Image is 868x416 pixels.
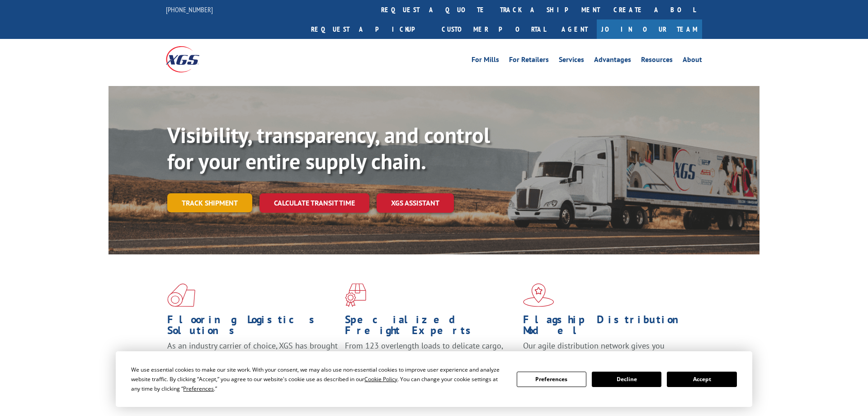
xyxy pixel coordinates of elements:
button: Accept [667,372,736,387]
button: Preferences [517,372,586,387]
a: Customer Portal [435,19,552,39]
a: Request a pickup [304,19,435,39]
a: About [683,56,702,66]
a: Join Our Team [597,19,702,39]
h1: Specialized Freight Experts [345,314,516,340]
a: For Mills [472,56,499,66]
p: From 123 overlength loads to delicate cargo, our experienced staff knows the best way to move you... [345,340,516,381]
button: Decline [592,372,661,387]
a: Calculate transit time [259,193,369,213]
a: Agent [552,19,597,39]
b: Visibility, transparency, and control for your entire supply chain. [167,121,490,175]
img: xgs-icon-total-supply-chain-intelligence-red [167,283,195,307]
a: Services [559,56,584,66]
img: xgs-icon-focused-on-flooring-red [345,283,366,307]
span: Our agile distribution network gives you nationwide inventory management on demand. [523,340,689,362]
h1: Flagship Distribution Model [523,314,694,340]
img: xgs-icon-flagship-distribution-model-red [523,283,554,307]
a: Advantages [594,56,631,66]
div: Cookie Consent Prompt [116,351,752,407]
span: Cookie Policy [364,375,397,383]
a: [PHONE_NUMBER] [166,5,213,14]
div: We use essential cookies to make our site work. With your consent, we may also use non-essential ... [131,365,505,393]
a: Resources [641,56,673,66]
h1: Flooring Logistics Solutions [167,314,338,340]
a: For Retailers [509,56,549,66]
a: Track shipment [167,193,252,212]
a: XGS ASSISTANT [377,193,454,213]
span: As an industry carrier of choice, XGS has brought innovation and dedication to flooring logistics... [167,340,338,373]
span: Preferences [183,385,214,392]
